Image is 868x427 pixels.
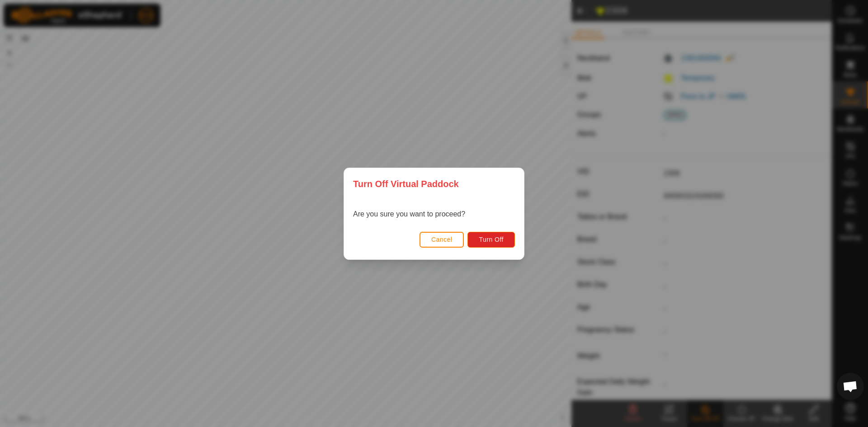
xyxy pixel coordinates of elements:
[353,209,465,220] p: Are you sure you want to proceed?
[837,373,864,400] div: Open chat
[353,177,459,191] span: Turn Off Virtual Paddock
[431,236,453,243] span: Cancel
[420,231,464,247] button: Cancel
[467,231,515,247] button: Turn Off
[479,236,504,243] span: Turn Off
